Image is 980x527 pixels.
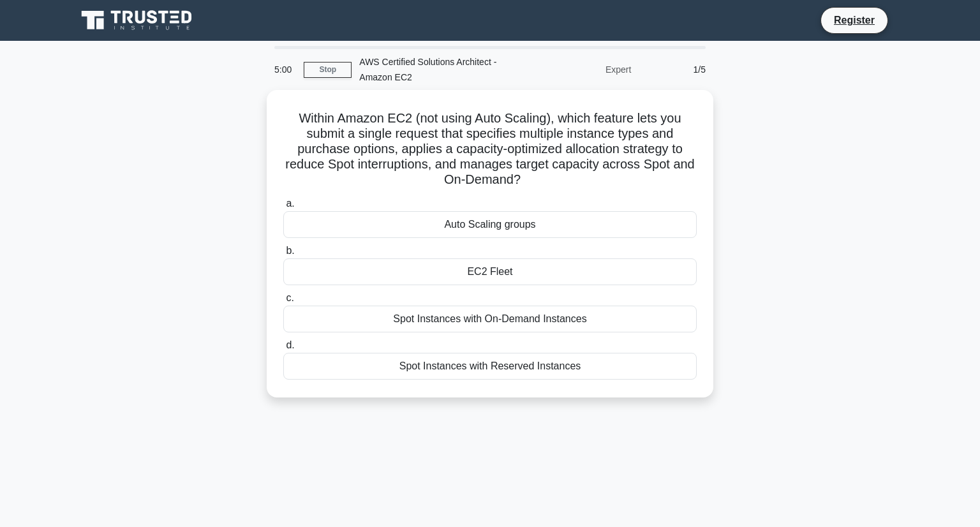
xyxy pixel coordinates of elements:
[286,198,294,209] span: a.
[282,110,698,188] h5: Within Amazon EC2 (not using Auto Scaling), which feature lets you submit a single request that s...
[283,211,697,238] div: Auto Scaling groups
[527,57,639,82] div: Expert
[267,57,304,82] div: 5:00
[283,258,697,285] div: EC2 Fleet
[352,49,527,90] div: AWS Certified Solutions Architect - Amazon EC2
[286,292,293,303] span: c.
[826,12,882,28] a: Register
[304,62,352,78] a: Stop
[283,306,697,332] div: Spot Instances with On-Demand Instances
[286,339,294,350] span: d.
[283,353,697,380] div: Spot Instances with Reserved Instances
[286,245,294,256] span: b.
[639,57,713,82] div: 1/5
